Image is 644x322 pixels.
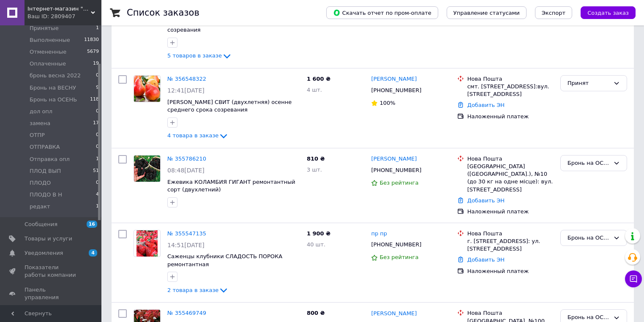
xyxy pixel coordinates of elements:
span: 0 [96,143,99,151]
div: [GEOGRAPHIC_DATA] ([GEOGRAPHIC_DATA].), №10 (до 30 кг на одне місце): вул. [STREET_ADDRESS] [467,163,554,194]
div: Наложенный платеж [467,267,554,275]
div: [PHONE_NUMBER] [369,239,423,250]
div: Нова Пошта [467,75,554,83]
span: 0 [96,179,99,187]
span: 51 [93,167,99,175]
a: Ежевика КОЛАМБИЯ ГИГАНТ ремонтантный сорт (двухлетний) [167,179,295,193]
div: Принят [568,79,610,88]
span: 17 [93,120,99,127]
h1: Список заказов [127,8,199,18]
a: Добавить ЭН [467,197,505,204]
span: Уведомления [25,249,63,257]
a: [PERSON_NAME] [371,155,417,163]
span: 1 900 ₴ [307,230,330,237]
span: Отмененные [30,48,66,56]
button: Управление статусами [447,6,527,19]
span: 118 [90,96,99,104]
span: ОТПРАВКА [30,143,60,151]
span: Бронь на ОСЕНЬ [30,96,77,104]
div: Нова Пошта [467,155,554,163]
span: Сообщения [25,221,57,228]
span: Отправка опл [30,156,70,163]
a: [PERSON_NAME] СВИТ (двухлетняя) осенне среднего срока созревания [167,99,292,113]
a: 2 товара в заказе [167,287,229,293]
a: Создать заказ [572,9,636,16]
span: Управление статусами [453,10,520,16]
span: замена [30,120,50,127]
span: 4 шт. [307,87,322,93]
div: Ваш ID: 2809407 [27,13,101,20]
span: 0 [96,108,99,115]
span: 100% [379,100,395,106]
img: Фото товару [134,76,160,102]
span: Без рейтинга [379,180,418,186]
button: Скачать отчет по пром-оплате [326,6,438,19]
a: [PERSON_NAME] [371,310,417,318]
a: [PERSON_NAME] [371,75,417,83]
div: смт. [STREET_ADDRESS]:вул. [STREET_ADDRESS] [467,83,554,98]
span: 16 [87,221,97,228]
button: Экспорт [535,6,572,19]
span: 4 [89,249,97,257]
span: 5 товаров в заказе [167,53,222,59]
a: Фото товару [134,155,161,182]
div: Бронь на ОСЕНЬ [568,313,610,322]
span: 4 товара в заказе [167,133,218,139]
span: 4 [96,191,99,199]
span: ОТПР [30,131,45,139]
span: 9 [96,84,99,92]
span: 11830 [84,36,99,44]
button: Чат с покупателем [625,270,642,287]
span: 0 [96,131,99,139]
span: Товары и услуги [25,235,72,243]
span: Бронь на ВЕСНУ [30,84,76,92]
div: Бронь на ОСЕНЬ [568,234,610,243]
span: дол опл [30,108,52,115]
a: 4 товара в заказе [167,132,229,139]
span: Создать заказ [587,10,629,16]
div: [PHONE_NUMBER] [369,165,423,176]
a: пр пр [371,230,387,238]
a: Добавить ЭН [467,102,505,108]
div: Наложенный платеж [467,113,554,120]
span: 40 шт. [307,241,325,248]
span: 1 [96,156,99,163]
span: Принятые [30,25,59,32]
span: 1 [96,203,99,210]
span: 2 товара в заказе [167,287,218,293]
span: Інтернет-магазин "Європейські саджанці" [27,5,91,13]
span: бронь весна 2022 [30,72,81,79]
a: Фото товару [134,75,161,102]
button: Создать заказ [581,6,636,19]
a: № 355786210 [167,156,206,162]
img: Фото товару [134,156,160,182]
span: Без рейтинга [379,254,418,260]
span: 5679 [87,48,99,56]
span: Панель управления [25,286,78,301]
span: 810 ₴ [307,156,325,162]
div: Нова Пошта [467,309,554,317]
a: № 355547135 [167,230,206,237]
span: Выполненные [30,36,70,44]
span: 800 ₴ [307,310,325,316]
a: № 356548322 [167,76,206,82]
span: 1 600 ₴ [307,76,330,82]
span: 12:41[DATE] [167,87,205,94]
a: Добавить ЭН [467,257,505,263]
span: ПЛОДО [30,179,51,187]
span: Экспорт [542,10,565,16]
img: Фото товару [136,230,158,257]
a: Саженцы клубники СЛАДОСТЬ ПОРОКА ремонтантная [167,253,282,267]
a: № 355469749 [167,310,206,316]
div: Бронь на ОСЕНЬ [568,159,610,168]
span: Оплаченные [30,60,66,68]
a: 5 товаров в заказе [167,52,232,59]
div: [PHONE_NUMBER] [369,85,423,96]
span: ПЛОД ВЫП [30,167,61,175]
span: 3 шт. [307,166,322,173]
span: Показатели работы компании [25,264,78,279]
span: 1 [96,25,99,32]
